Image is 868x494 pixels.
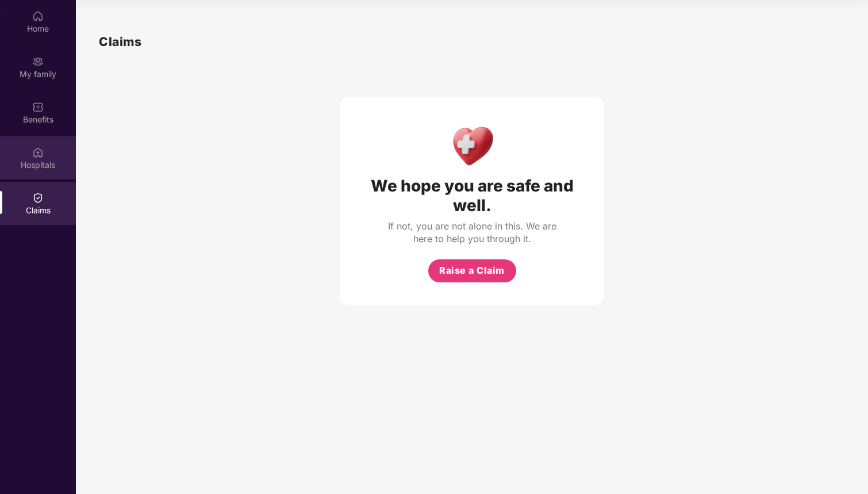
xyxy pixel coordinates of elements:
img: svg+xml;base64,PHN2ZyBpZD0iQ2xhaW0iIHhtbG5zPSJodHRwOi8vd3d3LnczLm9yZy8yMDAwL3N2ZyIgd2lkdGg9IjIwIi... [32,192,44,204]
h1: Claims [99,32,141,51]
button: Raise a Claim [428,259,516,282]
img: svg+xml;base64,PHN2ZyB3aWR0aD0iMjAiIGhlaWdodD0iMjAiIHZpZXdCb3g9IjAgMCAyMCAyMCIgZmlsbD0ibm9uZSIgeG... [32,56,44,67]
img: svg+xml;base64,PHN2ZyBpZD0iQmVuZWZpdHMiIHhtbG5zPSJodHRwOi8vd3d3LnczLm9yZy8yMDAwL3N2ZyIgd2lkdGg9Ij... [32,101,44,113]
img: svg+xml;base64,PHN2ZyBpZD0iSG9zcGl0YWxzIiB4bWxucz0iaHR0cDovL3d3dy53My5vcmcvMjAwMC9zdmciIHdpZHRoPS... [32,147,44,158]
div: We hope you are safe and well. [363,176,581,215]
div: If not, you are not alone in this. We are here to help you through it. [386,220,558,245]
img: svg+xml;base64,PHN2ZyBpZD0iSG9tZSIgeG1sbnM9Imh0dHA6Ly93d3cudzMub3JnLzIwMDAvc3ZnIiB3aWR0aD0iMjAiIG... [32,10,44,22]
img: Health Care [447,120,497,170]
span: Raise a Claim [439,263,505,278]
